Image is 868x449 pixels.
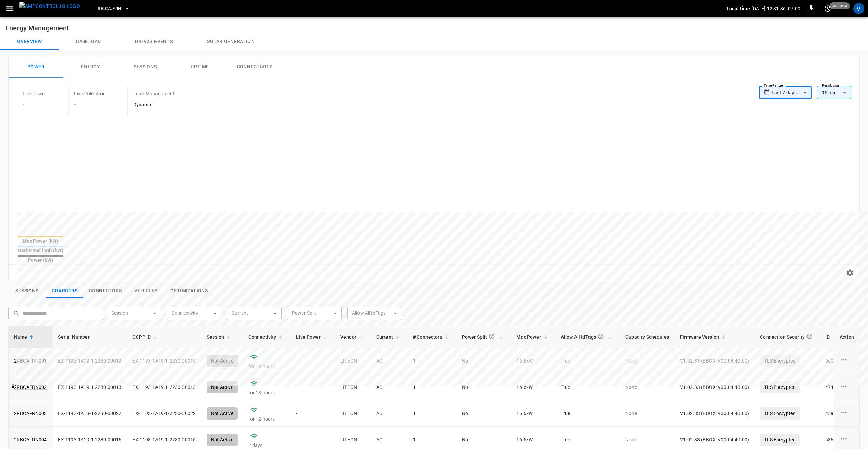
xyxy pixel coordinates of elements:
[23,90,46,97] p: Live Power
[14,357,47,364] a: 2RBCAFRN001
[14,436,47,443] a: 2RBCAFRN004
[9,56,63,78] button: Power
[751,5,800,12] p: [DATE] 12:31:36 -07:00
[19,2,80,11] img: ampcontrol.io logo
[248,333,285,341] span: Connectivity
[561,330,614,343] span: Allow All IdTags
[822,3,833,14] button: set refresh interval
[63,56,118,78] button: Energy
[132,333,160,341] span: OCPP ID
[825,436,841,443] div: a865 ...
[127,284,165,298] button: show latest vehicles
[620,326,675,348] th: Capacity Schedules
[190,33,272,50] button: Solar generation
[98,5,121,13] span: RB.CA.FRN
[772,86,812,99] div: Last 7 days
[173,56,227,78] button: Uptime
[825,410,840,417] div: 45ae ...
[59,33,118,50] button: Baseload
[340,333,365,341] span: Vendor
[133,90,174,97] p: Load Management
[840,408,854,419] div: charge point options
[74,101,106,109] h6: -
[413,333,451,341] span: # Connectors
[820,326,852,348] th: ID
[133,101,174,109] h6: Dynamic
[118,33,190,50] button: Dr/V2G events
[764,83,783,89] label: Time Range
[23,101,46,109] h6: -
[840,382,854,392] div: charge point options
[853,3,864,14] div: profile-icon
[207,333,233,341] span: Session
[760,330,814,343] div: Connection Security
[83,284,127,298] button: show latest connectors
[46,284,83,298] button: show latest charge points
[53,326,127,348] th: Serial Number
[74,90,106,97] p: Live Utilization
[834,326,859,348] th: Action
[8,284,46,298] button: show latest sessions
[680,333,728,341] span: Firmware Version
[118,56,173,78] button: Sessions
[727,5,750,12] p: Local time
[822,83,839,89] label: Resolution
[462,330,506,343] span: Power Split
[227,56,282,78] button: Connectivity
[516,333,550,341] span: Max Power
[14,410,47,417] a: 2RBCAFRN003
[840,356,854,366] div: charge point options
[817,86,851,99] div: 15 min
[376,333,402,341] span: Current
[165,284,213,298] button: show latest optimizations
[14,333,36,341] span: Name
[840,435,854,445] div: charge point options
[95,2,133,15] button: RB.CA.FRN
[296,333,329,341] span: Live Power
[830,2,850,9] span: just now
